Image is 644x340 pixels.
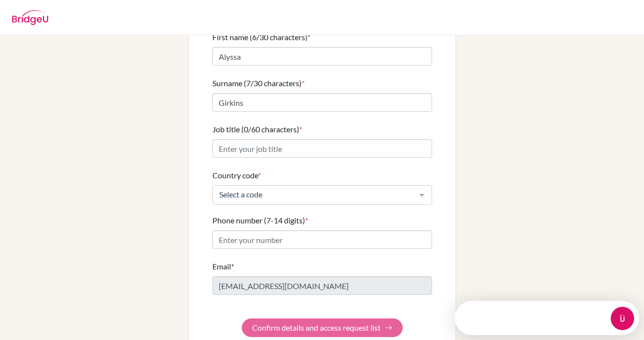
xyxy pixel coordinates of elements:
input: Enter your job title [212,139,432,158]
label: Email* [212,261,234,272]
span: Select a code [217,190,412,199]
iframe: Intercom live chat discovery launcher [455,301,639,335]
label: Phone number (7-14 digits) [212,215,308,226]
img: BridgeU logo [12,10,49,25]
label: Job title (0/60 characters) [212,123,302,135]
iframe: Intercom live chat [611,307,634,330]
input: Enter your surname [212,93,432,112]
input: Enter your first name [212,47,432,66]
label: Country code [212,170,261,181]
label: First name (6/30 characters) [212,31,310,43]
label: Surname (7/30 characters) [212,77,305,89]
input: Enter your number [212,230,432,249]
